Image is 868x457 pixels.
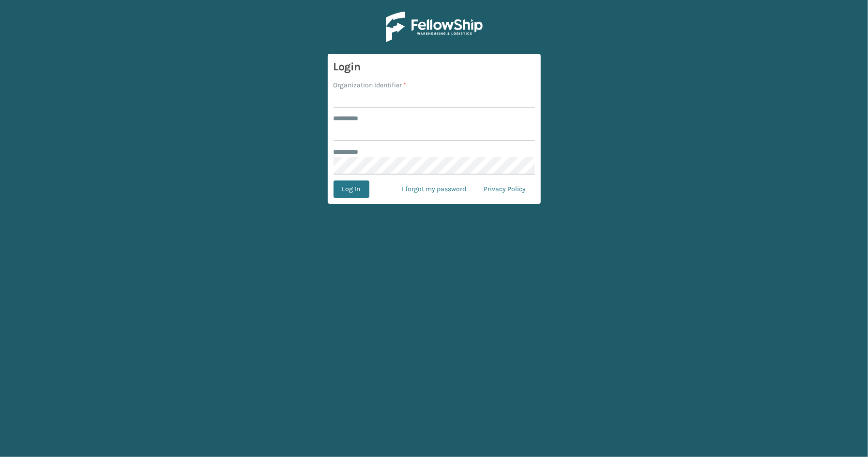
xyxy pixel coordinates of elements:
img: Logo [386,12,483,42]
h3: Login [334,60,535,74]
a: I forgot my password [394,180,475,198]
a: Privacy Policy [475,180,535,198]
button: Log In [334,180,369,198]
label: Organization Identifier [334,80,407,90]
